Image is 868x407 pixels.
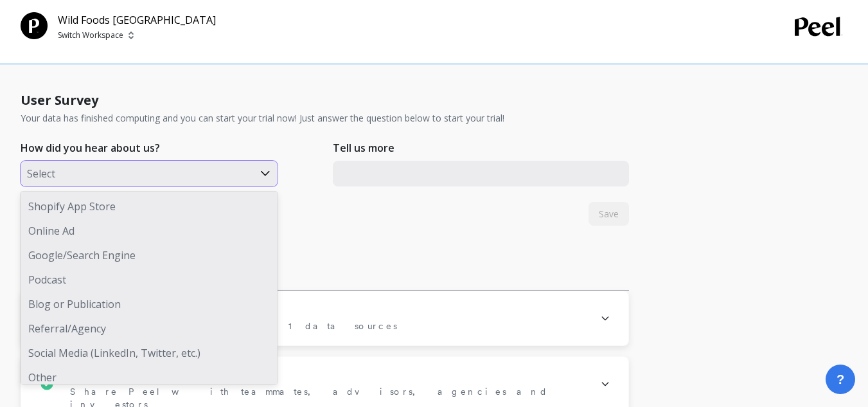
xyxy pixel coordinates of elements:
[333,140,394,156] p: Tell us more
[58,12,216,28] p: Wild Foods [GEOGRAPHIC_DATA]
[21,365,278,390] div: Other
[21,140,160,156] p: How did you hear about us?
[21,316,278,341] div: Referral/Agency
[21,219,278,243] div: Online Ad
[837,370,844,388] span: ?
[128,30,134,41] img: picker
[21,112,504,125] p: Your data has finished computing and you can start your trial now! Just answer the question below...
[21,292,278,316] div: Blog or Publication
[21,91,98,109] h1: User Survey
[58,30,123,41] p: Switch Workspace
[826,365,855,394] button: ?
[21,341,278,365] div: Social Media (LinkedIn, Twitter, etc.)
[21,267,278,292] div: Podcast
[21,12,48,39] img: Team Profile
[21,194,278,219] div: Shopify App Store
[21,243,278,267] div: Google/Search Engine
